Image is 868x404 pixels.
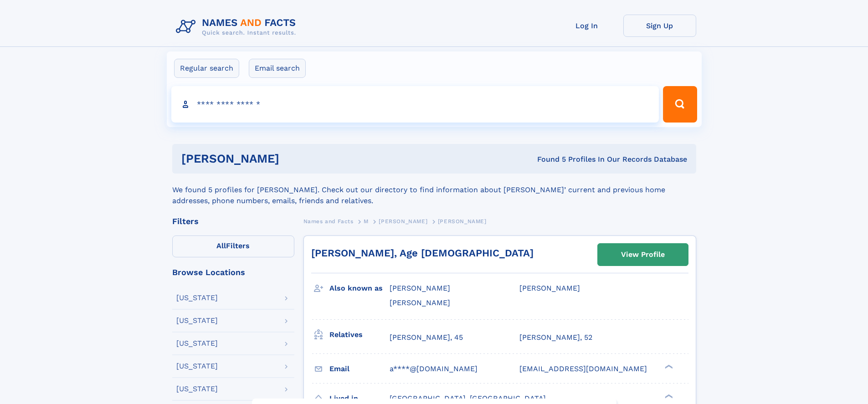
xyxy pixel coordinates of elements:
[176,363,218,370] div: [US_STATE]
[176,317,218,324] div: [US_STATE]
[172,235,294,257] label: Filters
[550,15,623,37] a: Log In
[390,298,450,307] span: [PERSON_NAME]
[172,268,294,276] div: Browse Locations
[329,361,390,377] h3: Email
[249,59,306,78] label: Email search
[519,332,592,343] a: [PERSON_NAME], 52
[623,15,696,37] a: Sign Up
[329,327,390,343] h3: Relatives
[519,364,647,373] span: [EMAIL_ADDRESS][DOMAIN_NAME]
[408,154,687,164] div: Found 5 Profiles In Our Records Database
[174,59,239,78] label: Regular search
[390,332,463,343] a: [PERSON_NAME], 45
[311,247,534,259] a: [PERSON_NAME], Age [DEMOGRAPHIC_DATA]
[172,15,303,39] img: Logo Names and Facts
[390,394,546,403] span: [GEOGRAPHIC_DATA], [GEOGRAPHIC_DATA]
[303,215,354,227] a: Names and Facts
[172,174,696,206] div: We found 5 profiles for [PERSON_NAME]. Check out our directory to find information about [PERSON_...
[329,281,390,296] h3: Also known as
[390,284,450,292] span: [PERSON_NAME]
[176,340,218,347] div: [US_STATE]
[364,215,369,227] a: M
[663,363,673,369] div: ❯
[663,393,673,399] div: ❯
[438,218,487,225] span: [PERSON_NAME]
[172,217,294,225] div: Filters
[379,218,427,225] span: [PERSON_NAME]
[171,86,659,123] input: search input
[379,215,427,227] a: [PERSON_NAME]
[181,153,408,164] h1: [PERSON_NAME]
[598,244,688,266] a: View Profile
[364,218,369,225] span: M
[621,244,665,265] div: View Profile
[216,241,226,250] span: All
[519,284,580,292] span: [PERSON_NAME]
[663,86,697,123] button: Search Button
[176,294,218,302] div: [US_STATE]
[176,385,218,393] div: [US_STATE]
